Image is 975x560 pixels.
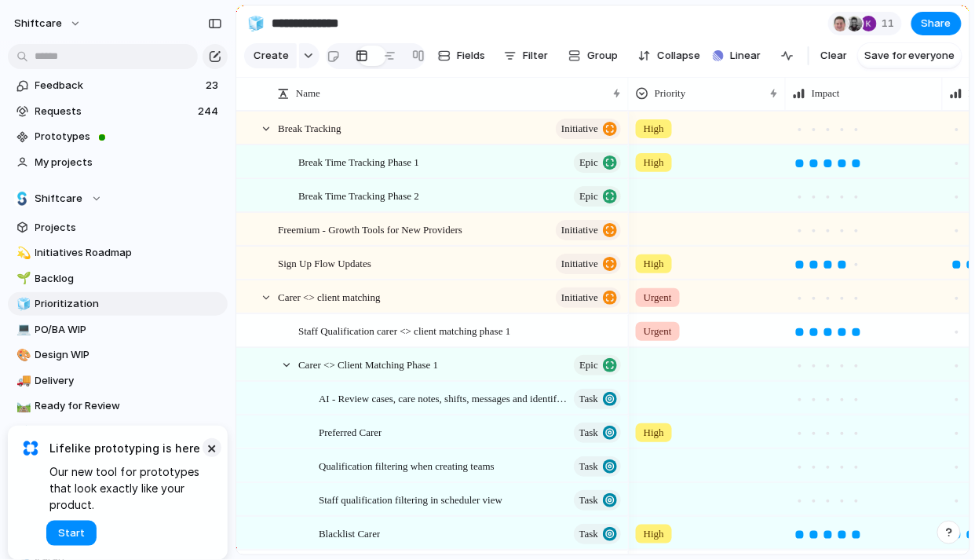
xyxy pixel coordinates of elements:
[319,389,569,407] span: AI - Review cases, care notes, shifts, messages and identify highlights risks against care plan g...
[8,241,228,265] a: 💫Initiatives Roadmap
[319,423,382,441] span: Preferred Carer
[254,48,289,64] span: Create
[707,44,767,68] button: Linear
[579,388,598,410] span: Task
[35,245,222,261] span: Initiatives Roadmap
[579,422,598,444] span: Task
[35,322,222,338] span: PO/BA WIP
[655,86,686,101] span: Priority
[432,43,491,68] button: Fields
[579,489,598,511] span: Task
[16,320,27,339] div: 💻
[8,267,228,291] a: 🌱Backlog
[244,43,297,68] button: Create
[556,220,621,240] button: initiative
[644,155,664,170] span: High
[14,245,30,261] button: 💫
[35,271,222,287] span: Backlog
[14,347,30,363] button: 🎨
[574,423,621,443] button: Task
[16,397,27,415] div: 🛤️
[882,16,899,31] span: 11
[523,48,548,64] span: Filter
[14,16,62,31] span: shiftcare
[579,456,598,478] span: Task
[14,424,30,440] button: 📣
[561,219,598,241] span: initiative
[319,524,380,542] span: Blacklist Carer
[644,425,664,441] span: High
[587,48,618,64] span: Group
[296,86,320,101] span: Name
[35,347,222,363] span: Design WIP
[35,398,222,414] span: Ready for Review
[298,152,419,170] span: Break Time Tracking Phase 1
[864,48,955,64] span: Save for everyone
[644,256,664,272] span: High
[8,100,228,123] a: Requests244
[14,398,30,414] button: 🛤️
[278,287,381,306] span: Carer <> client matching
[561,253,598,275] span: initiative
[556,287,621,308] button: initiative
[247,13,265,34] div: 🧊
[49,463,204,513] span: Our new tool for prototypes that look exactly like your product.
[243,11,268,36] button: 🧊
[8,151,228,174] a: My projects
[35,424,222,440] span: Post-Release Dashboard
[8,394,228,418] a: 🛤️Ready for Review
[574,355,621,375] button: Epic
[574,456,621,477] button: Task
[561,43,626,68] button: Group
[561,118,598,140] span: initiative
[16,423,27,441] div: 📣
[498,43,554,68] button: Filter
[579,523,598,545] span: Task
[8,292,228,316] a: 🧊Prioritization
[319,490,502,508] span: Staff qualification filtering in scheduler view
[206,78,221,93] span: 23
[8,343,228,367] a: 🎨Design WIP
[198,104,221,119] span: 244
[49,441,204,456] span: Lifelike prototyping is here
[8,216,228,240] a: Projects
[657,48,700,64] span: Collapse
[278,119,341,137] span: Break Tracking
[574,186,621,207] button: Epic
[8,125,228,148] a: Prototypes
[579,152,598,174] span: Epic
[8,420,228,444] a: 📣Post-Release Dashboard
[8,74,228,97] a: Feedback23
[8,318,228,342] a: 💻PO/BA WIP
[298,186,419,204] span: Break Time Tracking Phase 2
[203,438,221,457] button: Dismiss
[16,244,27,262] div: 💫
[16,372,27,390] div: 🚚
[574,524,621,544] button: Task
[632,43,707,68] button: Collapse
[574,490,621,511] button: Task
[35,104,193,119] span: Requests
[35,296,222,312] span: Prioritization
[16,269,27,287] div: 🌱
[278,220,462,238] span: Freemium - Growth Tools for New Providers
[814,43,853,68] button: Clear
[579,185,598,207] span: Epic
[14,271,30,287] button: 🌱
[35,129,222,145] span: Prototypes
[561,287,598,309] span: initiative
[579,354,598,376] span: Epic
[58,525,85,541] span: Start
[730,48,761,64] span: Linear
[8,187,228,210] button: Shiftcare
[644,324,672,339] span: Urgent
[46,521,97,546] button: Start
[812,86,840,101] span: Impact
[457,48,485,64] span: Fields
[35,155,222,170] span: My projects
[35,78,201,93] span: Feedback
